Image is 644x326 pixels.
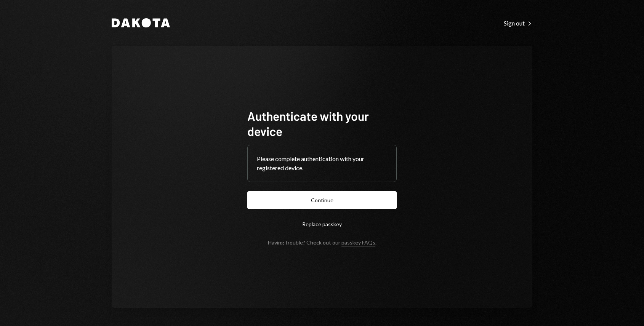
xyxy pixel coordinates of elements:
[247,215,397,233] button: Replace passkey
[504,19,532,27] div: Sign out
[247,191,397,209] button: Continue
[268,239,376,246] div: Having trouble? Check out our .
[257,154,387,173] div: Please complete authentication with your registered device.
[247,108,397,139] h1: Authenticate with your device
[341,239,375,246] a: passkey FAQs
[504,19,532,27] a: Sign out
